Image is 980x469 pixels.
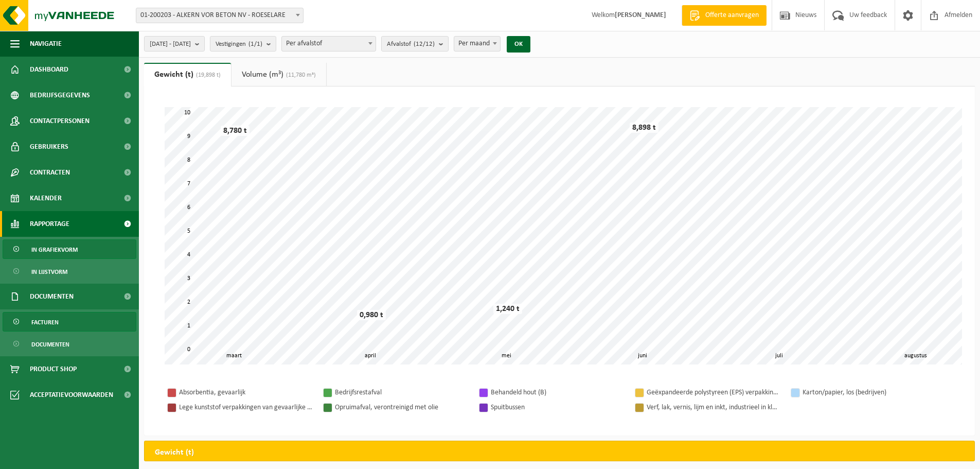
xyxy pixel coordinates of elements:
div: Spuitbussen [491,401,625,414]
div: 0,980 t [357,310,386,320]
span: 01-200203 - ALKERN VOR BETON NV - ROESELARE [136,8,304,23]
span: Facturen [31,312,59,332]
span: Offerte aanvragen [703,10,761,21]
a: In lijstvorm [3,262,136,281]
span: Contracten [30,160,70,185]
span: Bedrijfsgegevens [30,82,90,108]
span: (19,898 t) [193,72,221,78]
a: In grafiekvorm [3,239,136,259]
a: Facturen [3,312,136,332]
span: Kalender [30,185,62,211]
button: [DATE] - [DATE] [144,36,205,51]
strong: [PERSON_NAME] [615,11,666,19]
span: In lijstvorm [31,262,67,282]
div: Geëxpandeerde polystyreen (EPS) verpakking (< 1 m² per stuk), recycleerbaar [647,386,780,399]
span: (11,780 m³) [283,72,316,78]
div: Lege kunststof verpakkingen van gevaarlijke stoffen [179,401,313,414]
div: 8,780 t [221,126,250,136]
div: Karton/papier, los (bedrijven) [803,386,936,399]
a: Gewicht (t) [144,63,231,86]
span: Documenten [31,335,69,354]
div: Behandeld hout (B) [491,386,625,399]
button: OK [507,36,530,53]
span: Per maand [454,36,501,51]
div: Bedrijfsrestafval [335,386,469,399]
h2: Gewicht (t) [145,441,204,464]
span: [DATE] - [DATE] [150,37,191,52]
span: Contactpersonen [30,108,90,134]
span: Afvalstof [387,37,435,52]
span: Per afvalstof [282,37,376,51]
button: Vestigingen(1/1) [210,36,276,51]
count: (1/1) [248,41,262,47]
span: Acceptatievoorwaarden [30,382,113,408]
span: Per maand [454,37,500,51]
span: Dashboard [30,57,68,82]
div: 8,898 t [630,123,658,133]
button: Afvalstof(12/12) [381,36,449,51]
span: Documenten [30,284,74,309]
a: Offerte aanvragen [682,5,767,26]
div: 1,240 t [493,304,522,314]
span: In grafiekvorm [31,240,78,259]
div: Opruimafval, verontreinigd met olie [335,401,469,414]
a: Documenten [3,334,136,354]
span: Rapportage [30,211,69,237]
span: Navigatie [30,31,62,57]
span: 01-200203 - ALKERN VOR BETON NV - ROESELARE [136,8,303,23]
div: Verf, lak, vernis, lijm en inkt, industrieel in kleinverpakking [647,401,780,414]
div: Absorbentia, gevaarlijk [179,386,313,399]
span: Product Shop [30,356,77,382]
span: Vestigingen [216,37,262,52]
a: Volume (m³) [231,63,326,86]
span: Per afvalstof [281,36,376,51]
count: (12/12) [414,41,435,47]
span: Gebruikers [30,134,68,160]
